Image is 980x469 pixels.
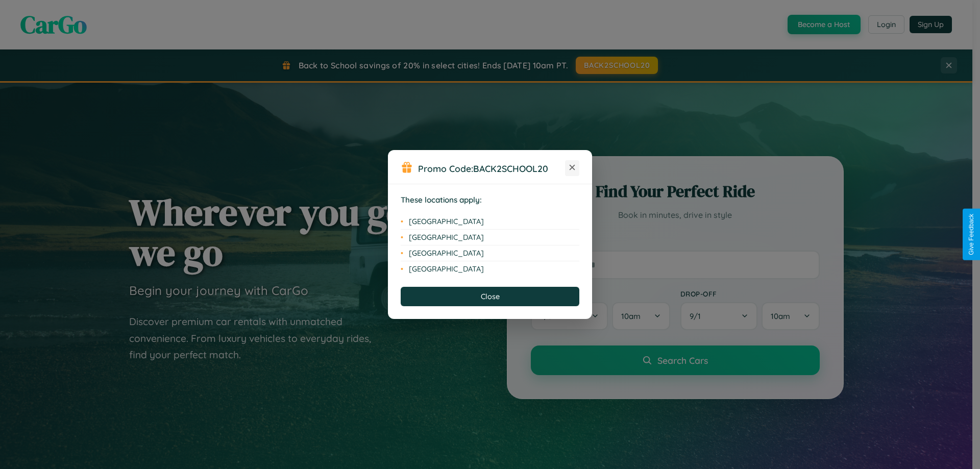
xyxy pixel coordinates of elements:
li: [GEOGRAPHIC_DATA] [401,230,579,245]
li: [GEOGRAPHIC_DATA] [401,261,579,277]
li: [GEOGRAPHIC_DATA] [401,245,579,261]
h3: Promo Code: [418,163,565,174]
button: Close [401,287,579,306]
b: BACK2SCHOOL20 [473,163,548,174]
div: Give Feedback [968,214,975,255]
li: [GEOGRAPHIC_DATA] [401,214,579,230]
strong: These locations apply: [401,195,482,205]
